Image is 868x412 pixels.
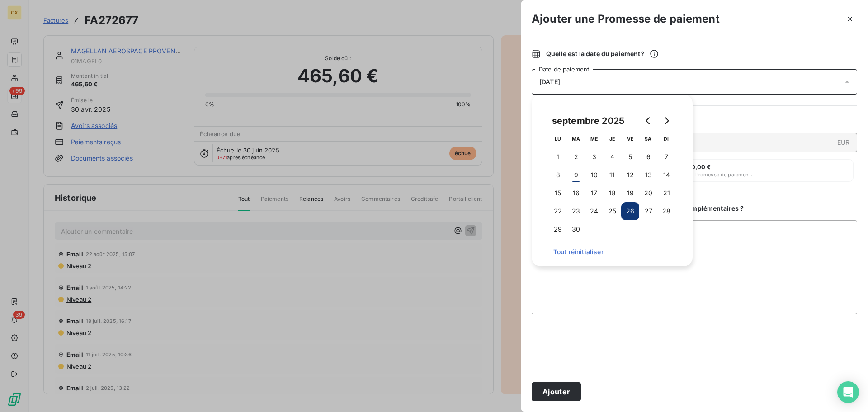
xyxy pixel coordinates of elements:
button: 27 [639,202,657,220]
th: lundi [549,130,567,148]
button: 24 [585,202,603,220]
button: 1 [549,148,567,166]
button: 11 [603,166,621,184]
button: 21 [657,184,675,202]
span: Quelle est la date du paiement ? [546,49,659,58]
button: 8 [549,166,567,184]
button: Ajouter [532,382,581,401]
button: 22 [549,202,567,220]
button: 10 [585,166,603,184]
div: Open Intercom Messenger [837,381,859,403]
button: Go to previous month [639,112,657,130]
button: 17 [585,184,603,202]
button: 2 [567,148,585,166]
button: 13 [639,166,657,184]
button: 25 [603,202,621,220]
button: Go to next month [657,112,675,130]
button: 3 [585,148,603,166]
button: 15 [549,184,567,202]
button: 9 [567,166,585,184]
button: 29 [549,220,567,238]
span: [DATE] [539,78,560,85]
th: dimanche [657,130,675,148]
button: 12 [621,166,639,184]
th: mardi [567,130,585,148]
button: 7 [657,148,675,166]
th: samedi [639,130,657,148]
button: 18 [603,184,621,202]
button: 16 [567,184,585,202]
button: 19 [621,184,639,202]
th: mercredi [585,130,603,148]
button: 28 [657,202,675,220]
button: 26 [621,202,639,220]
button: 5 [621,148,639,166]
th: vendredi [621,130,639,148]
button: 23 [567,202,585,220]
span: Tout réinitialiser [553,248,671,256]
th: jeudi [603,130,621,148]
button: 20 [639,184,657,202]
span: 0,00 € [691,163,711,170]
button: 4 [603,148,621,166]
div: septembre 2025 [549,114,627,128]
button: 14 [657,166,675,184]
button: 30 [567,220,585,238]
button: 6 [639,148,657,166]
h3: Ajouter une Promesse de paiement [532,11,720,27]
